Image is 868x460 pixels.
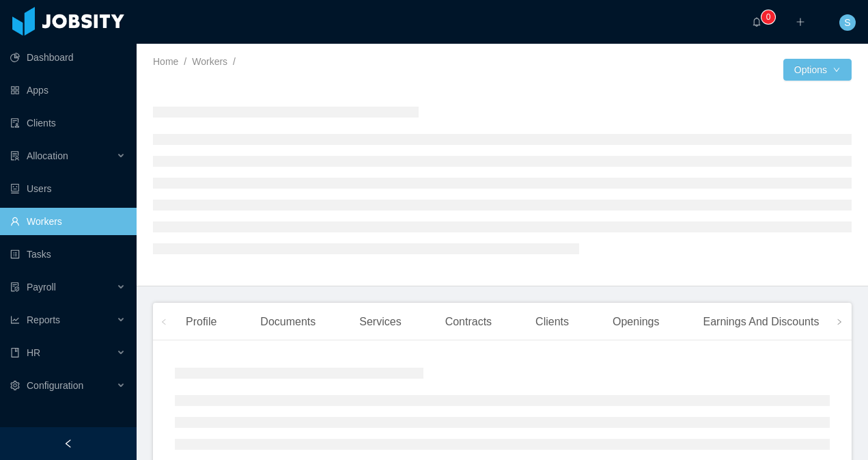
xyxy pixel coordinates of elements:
[752,17,761,27] i: icon: bell
[184,56,186,67] span: /
[10,109,126,137] a: icon: auditClients
[10,151,20,161] i: icon: solution
[233,56,236,67] span: /
[348,303,412,341] div: Services
[434,303,503,341] div: Contracts
[153,56,178,67] a: Home
[249,303,326,341] div: Documents
[844,14,850,31] span: S
[10,175,126,202] a: icon: robotUsers
[160,319,167,325] i: icon: left
[10,241,126,268] a: icon: profileTasks
[524,303,580,341] div: Clients
[27,380,83,391] span: Configuration
[27,282,56,293] span: Payroll
[783,59,852,81] button: Optionsicon: down
[10,77,126,104] a: icon: appstoreApps
[175,303,227,341] div: Profile
[796,17,805,27] i: icon: plus
[761,10,775,24] sup: 0
[10,381,20,390] i: icon: setting
[27,150,68,161] span: Allocation
[27,314,60,325] span: Reports
[10,208,126,235] a: icon: userWorkers
[192,56,227,67] a: Workers
[602,303,671,341] div: Openings
[692,303,830,341] div: Earnings And Discounts
[27,347,40,358] span: HR
[10,44,126,71] a: icon: pie-chartDashboard
[10,315,20,325] i: icon: line-chart
[10,282,20,292] i: icon: file-protect
[836,319,843,325] i: icon: right
[10,348,20,357] i: icon: book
